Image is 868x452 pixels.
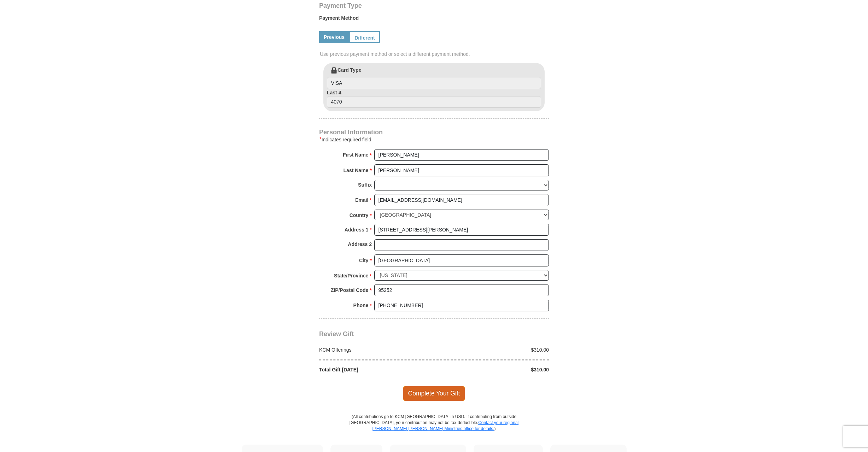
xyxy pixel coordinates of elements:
[345,225,369,235] strong: Address 1
[327,77,541,89] input: Card Type
[320,51,550,58] span: Use previous payment method or select a different payment method.
[319,129,549,135] h4: Personal Information
[355,195,368,205] strong: Email
[434,346,553,353] div: $310.00
[372,420,518,431] a: Contact your regional [PERSON_NAME] [PERSON_NAME] Ministries office for details.
[358,180,372,190] strong: Suffix
[434,366,553,373] div: $310.00
[331,285,369,295] strong: ZIP/Postal Code
[316,346,434,353] div: KCM Offerings
[319,3,549,8] h4: Payment Type
[343,150,368,160] strong: First Name
[403,386,465,401] span: Complete Your Gift
[359,256,368,265] strong: City
[353,300,369,310] strong: Phone
[319,330,354,337] span: Review Gift
[327,89,541,108] label: Last 4
[319,14,549,25] label: Payment Method
[349,31,380,43] a: Different
[327,96,541,108] input: Last 4
[319,31,349,43] a: Previous
[319,135,549,144] div: Indicates required field
[334,271,368,281] strong: State/Province
[316,366,434,373] div: Total Gift [DATE]
[344,165,369,175] strong: Last Name
[350,210,369,220] strong: Country
[349,414,519,445] p: (All contributions go to KCM [GEOGRAPHIC_DATA] in USD. If contributing from outside [GEOGRAPHIC_D...
[327,66,541,89] label: Card Type
[348,239,372,249] strong: Address 2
